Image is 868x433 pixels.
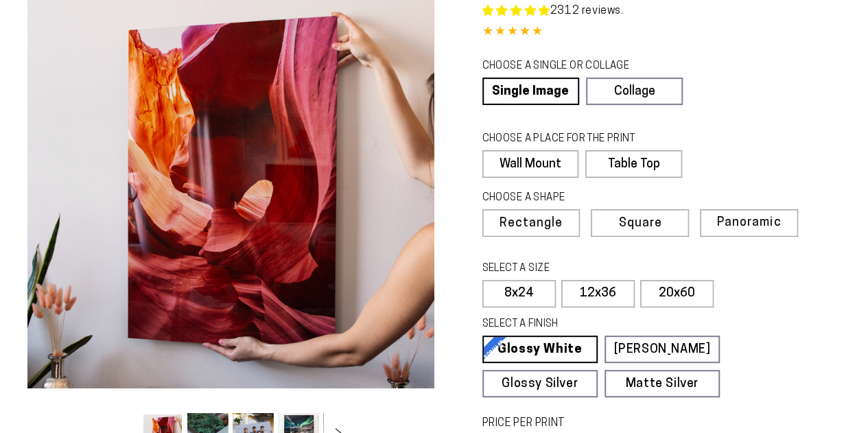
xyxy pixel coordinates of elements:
[585,150,682,178] label: Table Top
[482,23,841,43] div: 4.85 out of 5.0 stars
[482,280,556,307] label: 8x24
[482,132,670,147] legend: CHOOSE A PLACE FOR THE PRINT
[605,336,720,363] a: [PERSON_NAME]
[482,150,579,178] label: Wall Mount
[605,370,720,397] a: Matte Silver
[482,416,841,432] label: PRICE PER PRINT
[482,317,692,332] legend: SELECT A FINISH
[561,280,635,307] label: 12x36
[717,216,781,229] span: Panoramic
[482,78,579,105] a: Single Image
[482,336,598,363] a: Glossy White
[482,191,672,206] legend: CHOOSE A SHAPE
[482,59,670,74] legend: CHOOSE A SINGLE OR COLLAGE
[618,218,661,230] span: Square
[482,370,598,397] a: Glossy Silver
[640,280,714,307] label: 20x60
[586,78,683,105] a: Collage
[482,261,666,277] legend: SELECT A SIZE
[500,218,563,230] span: Rectangle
